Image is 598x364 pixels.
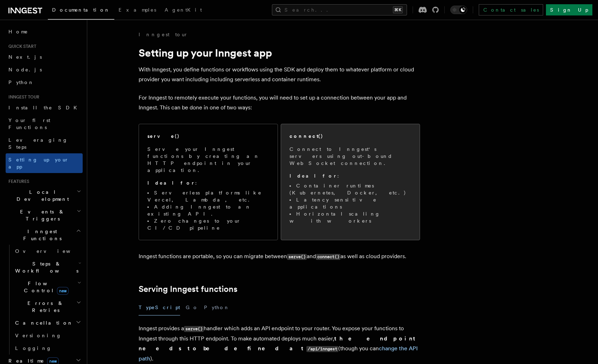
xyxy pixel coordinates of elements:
p: With Inngest, you define functions or workflows using the SDK and deploy them to whatever platfor... [139,65,420,84]
button: Python [204,300,230,315]
button: Search...⌘K [272,4,407,15]
a: Leveraging Steps [6,134,83,153]
span: Documentation [52,7,110,13]
li: Horizontal scaling with workers [290,210,411,224]
a: connect()Connect to Inngest's servers using out-bound WebSocket connection.Ideal for:Container ru... [281,124,420,240]
button: Flow Controlnew [12,277,83,297]
button: Toggle dark mode [450,6,467,14]
span: Cancellation [12,319,73,326]
button: Events & Triggers [6,205,83,225]
strong: Ideal for [147,180,195,186]
code: /api/inngest [306,346,338,352]
code: serve() [184,326,204,332]
h2: serve() [147,133,180,140]
p: : [147,179,269,186]
button: Local Development [6,186,83,205]
span: Errors & Retries [12,300,76,314]
kbd: ⌘K [393,6,403,13]
p: Inngest functions are portable, so you can migrate between and as well as cloud providers. [139,251,420,262]
li: Serverless platforms like Vercel, Lambda, etc. [147,189,269,203]
span: AgentKit [165,7,202,13]
h1: Setting up your Inngest app [139,46,420,59]
strong: Ideal for [290,173,337,179]
span: Events & Triggers [6,208,77,222]
p: For Inngest to remotely execute your functions, you will need to set up a connection between your... [139,93,420,113]
a: Install the SDK [6,101,83,114]
span: Flow Control [12,280,77,294]
a: Serving Inngest functions [139,284,237,294]
li: Adding Inngest to an existing API. [147,203,269,217]
a: Home [6,25,83,38]
span: Quick start [6,44,36,49]
li: Container runtimes (Kubernetes, Docker, etc.) [290,182,411,196]
a: Next.js [6,51,83,63]
a: Python [6,76,83,89]
p: Serve your Inngest functions by creating an HTTP endpoint in your application. [147,146,269,174]
a: Documentation [48,2,114,20]
a: serve()Serve your Inngest functions by creating an HTTP endpoint in your application.Ideal for:Se... [139,124,278,240]
span: Steps & Workflows [12,260,78,274]
p: : [290,172,411,179]
a: Overview [12,245,83,257]
li: Latency sensitive applications [290,196,411,210]
span: Your first Functions [8,117,50,130]
a: Setting up your app [6,153,83,173]
span: new [57,287,69,295]
span: Local Development [6,189,77,203]
span: Install the SDK [8,105,81,110]
span: Inngest tour [6,94,39,100]
span: Examples [119,7,156,13]
a: AgentKit [160,2,206,19]
a: Logging [12,342,83,355]
span: Node.js [8,67,42,72]
button: Steps & Workflows [12,257,83,277]
p: Connect to Inngest's servers using out-bound WebSocket connection. [290,146,411,167]
button: TypeScript [139,300,180,315]
p: Inngest provides a handler which adds an API endpoint to your router. You expose your functions t... [139,324,420,364]
a: Node.js [6,63,83,76]
span: Next.js [8,54,42,60]
span: Logging [15,345,52,351]
span: Home [8,28,28,35]
span: Leveraging Steps [8,137,68,150]
code: serve() [287,254,307,260]
span: Versioning [15,333,62,338]
button: Inngest Functions [6,225,83,245]
a: Inngest tour [139,31,188,38]
a: Sign Up [546,4,592,15]
span: Setting up your app [8,157,69,170]
span: Features [6,179,29,184]
a: Versioning [12,329,83,342]
code: connect() [316,254,341,260]
button: Errors & Retries [12,297,83,317]
button: Cancellation [12,317,83,329]
span: Inngest Functions [6,228,76,242]
a: Examples [114,2,160,19]
button: Go [186,300,198,315]
div: Inngest Functions [6,245,83,355]
span: Overview [15,248,88,254]
a: Contact sales [479,4,543,15]
li: Zero changes to your CI/CD pipeline [147,217,269,231]
h2: connect() [290,133,323,140]
a: Your first Functions [6,114,83,134]
span: Python [8,79,34,85]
